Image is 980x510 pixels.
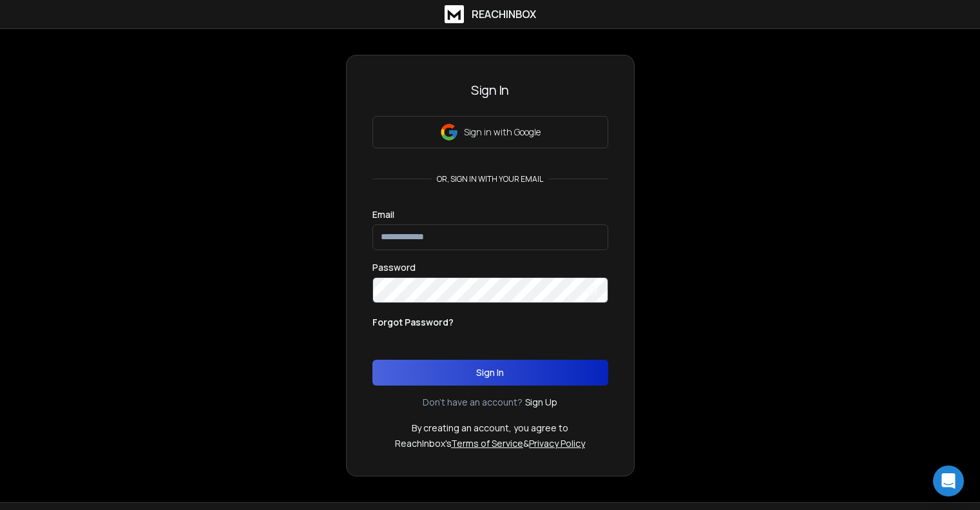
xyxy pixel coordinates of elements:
[933,466,964,496] div: Open Intercom Messenger
[372,210,394,219] label: Email
[412,422,568,435] p: By creating an account, you agree to
[464,126,541,139] p: Sign in with Google
[445,5,464,23] img: logo
[445,5,536,23] a: ReachInbox
[525,396,557,409] a: Sign Up
[472,6,536,22] h1: ReachInbox
[372,81,608,99] h3: Sign In
[395,437,585,450] p: ReachInbox's &
[423,396,523,409] p: Don't have an account?
[451,437,523,449] a: Terms of Service
[372,116,608,148] button: Sign in with Google
[372,316,454,329] p: Forgot Password?
[372,263,416,272] label: Password
[432,174,548,184] p: or, sign in with your email
[372,360,608,386] button: Sign In
[529,437,585,449] a: Privacy Policy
